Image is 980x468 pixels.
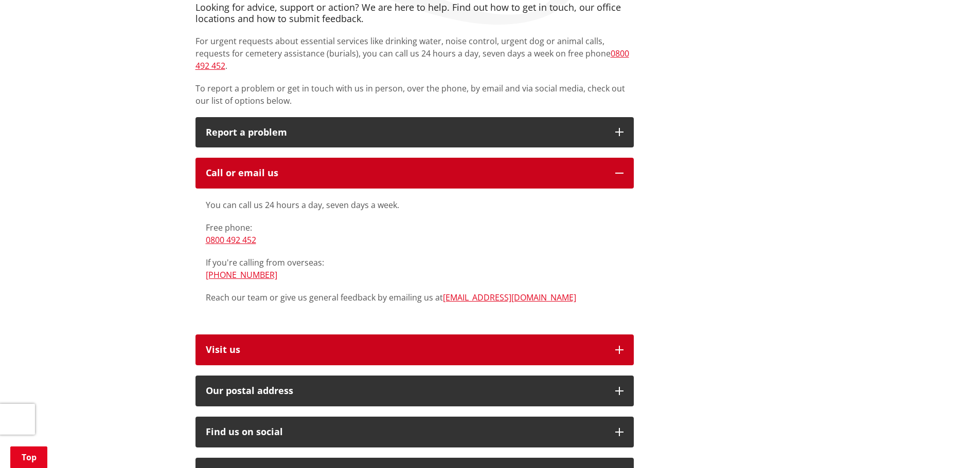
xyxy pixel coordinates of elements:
p: To report a problem or get in touch with us in person, over the phone, by email and via social me... [195,82,634,107]
h4: Looking for advice, support or action? We are here to help. Find out how to get in touch, our off... [195,2,634,24]
p: Reach our team or give us general feedback by emailing us at [206,291,623,304]
div: Find us on social [206,427,605,437]
div: Call or email us [206,168,605,178]
button: Our postal address [195,376,634,406]
h2: Our postal address [206,386,605,396]
p: You can call us 24 hours a day, seven days a week. [206,199,623,211]
p: Visit us [206,345,605,355]
button: Call or email us [195,158,634,189]
a: 0800 492 452 [206,234,256,246]
a: [EMAIL_ADDRESS][DOMAIN_NAME] [443,292,576,303]
p: If you're calling from overseas: [206,256,623,281]
a: Top [10,446,47,468]
iframe: Messenger Launcher [933,425,970,462]
button: Visit us [195,334,634,365]
button: Report a problem [195,117,634,148]
a: 0800 492 452 [195,48,629,71]
a: [PHONE_NUMBER] [206,269,277,280]
p: Free phone: [206,221,623,246]
button: Find us on social [195,417,634,447]
p: For urgent requests about essential services like drinking water, noise control, urgent dog or an... [195,35,634,72]
p: Report a problem [206,127,605,138]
